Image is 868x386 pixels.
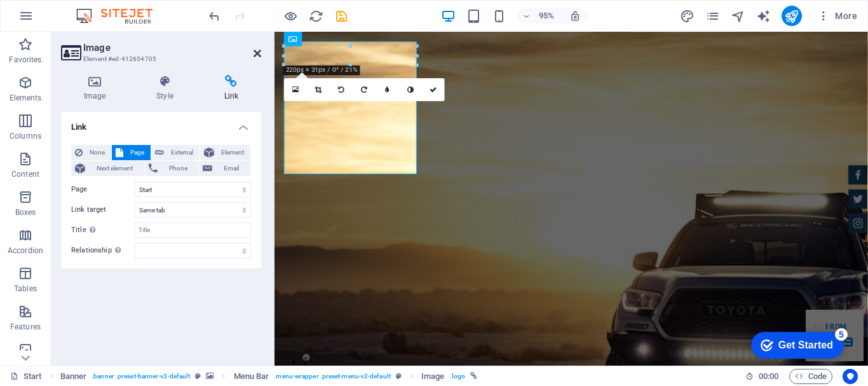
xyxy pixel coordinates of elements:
[731,8,746,24] button: navigator
[517,8,562,24] button: 95%
[353,79,376,102] a: Rotate right 90°
[37,14,92,25] div: Get Started
[234,369,269,384] span: Click to select. Double-click to edit
[218,145,247,160] span: Element
[83,53,236,65] h3: Element #ed-412654705
[421,369,444,384] span: Click to select. Double-click to edit
[812,6,862,26] button: More
[71,223,135,238] label: Title
[127,145,147,160] span: Page
[680,9,695,24] i: Design (Ctrl+Alt+Y)
[789,369,832,384] button: Code
[680,8,695,24] button: design
[705,8,721,24] button: pages
[168,145,196,160] span: External
[71,202,135,217] label: Link target
[756,9,771,24] i: AI Writer
[274,369,390,384] span: . menu-wrapper .preset-menu-v2-default
[843,369,858,384] button: Usercentrics
[795,369,827,384] span: Code
[216,161,247,176] span: Email
[29,339,37,347] button: 1
[10,131,41,141] p: Columns
[731,9,745,24] i: Navigator
[112,145,151,160] button: Page
[151,145,200,160] button: External
[10,322,41,332] p: Features
[89,161,140,176] span: Next element
[756,8,771,24] button: text_generator
[71,145,111,160] button: None
[784,9,799,24] i: Publish
[10,6,103,33] div: Get Started 5 items remaining, 0% complete
[133,75,201,102] h4: Style
[470,373,477,380] i: This element is linked
[745,369,779,384] h6: Session time
[450,369,465,384] span: . logo
[422,79,445,102] a: Confirm ( Ctrl ⏎ )
[71,182,135,197] label: Page
[309,9,323,24] i: Reload page
[10,93,42,103] p: Elements
[376,79,399,102] a: Blur
[759,369,778,384] span: 00 00
[284,79,307,102] a: Select files from the file manager, stock photos, or upload file(s)
[86,145,107,160] span: None
[330,79,353,102] a: Rotate left 90°
[396,373,402,380] i: This element is a customizable preset
[83,42,261,53] h2: Image
[201,75,261,102] h4: Link
[307,79,330,102] a: Crop mode
[207,9,222,24] i: Undo: Change image (Ctrl+Z)
[195,373,201,380] i: This element is a customizable preset
[9,55,41,65] p: Favorites
[200,145,250,160] button: Element
[334,8,349,24] button: save
[161,161,195,176] span: Phone
[10,369,42,384] a: Click to cancel selection. Double-click to open Pages
[768,371,770,381] span: :
[817,10,857,22] span: More
[308,8,323,24] button: reload
[199,161,250,176] button: Email
[61,75,133,102] h4: Image
[8,245,43,256] p: Accordion
[705,9,720,24] i: Pages (Ctrl+Alt+S)
[283,8,298,24] button: Click here to leave preview mode and continue editing
[135,223,251,238] input: Title
[569,10,581,22] i: On resize automatically adjust zoom level to fit chosen device.
[206,373,214,380] i: This element contains a background
[60,369,87,384] span: Click to select. Double-click to edit
[71,243,135,258] label: Relationship
[71,161,144,176] button: Next element
[14,284,37,294] p: Tables
[334,9,349,24] i: Save (Ctrl+S)
[15,207,36,217] p: Boxes
[73,8,168,24] img: Editor Logo
[60,369,477,384] nav: breadcrumb
[92,369,190,384] span: . banner .preset-banner-v3-default
[207,8,222,24] button: undo
[399,79,422,102] a: Greyscale
[145,161,199,176] button: Phone
[536,8,557,24] h6: 95%
[782,6,802,26] button: publish
[61,112,261,135] h4: Link
[11,169,39,179] p: Content
[94,3,107,15] div: 5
